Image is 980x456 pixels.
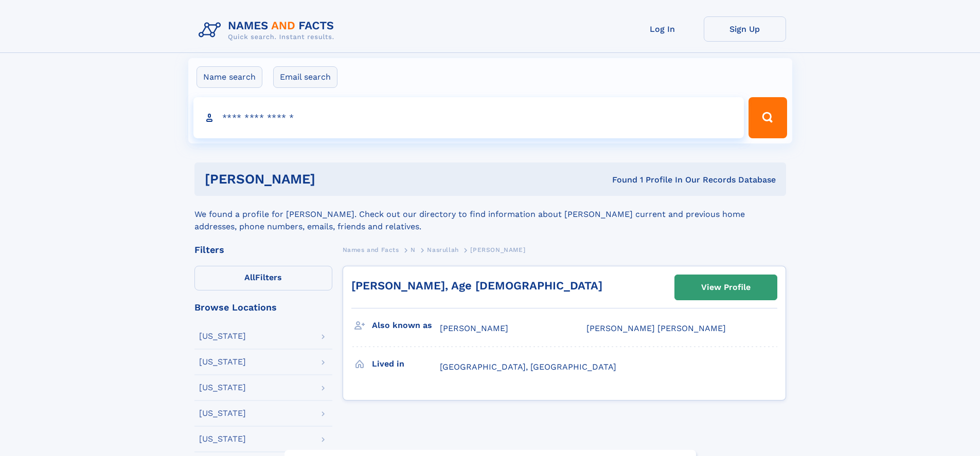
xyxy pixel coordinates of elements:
div: [US_STATE] [199,409,246,417]
a: N [411,243,416,256]
a: [PERSON_NAME], Age [DEMOGRAPHIC_DATA] [351,279,602,292]
input: search input [193,97,744,138]
span: N [411,246,416,253]
a: Names and Facts [343,243,399,256]
div: Filters [194,245,332,254]
a: Log In [621,16,704,42]
span: [PERSON_NAME] [470,246,525,253]
span: [PERSON_NAME] [440,323,508,333]
h1: [PERSON_NAME] [205,173,464,186]
span: All [244,272,255,282]
img: Logo Names and Facts [194,16,343,44]
a: View Profile [675,275,777,300]
a: Nasrullah [427,243,458,256]
h3: Also known as [372,317,440,334]
label: Filters [194,266,332,290]
div: [US_STATE] [199,384,246,392]
div: Browse Locations [194,303,332,312]
button: Search Button [749,97,787,138]
h3: Lived in [372,355,440,373]
div: We found a profile for [PERSON_NAME]. Check out our directory to find information about [PERSON_N... [194,196,786,233]
label: Email search [273,66,337,88]
div: View Profile [701,276,751,299]
div: [US_STATE] [199,435,246,443]
label: Name search [197,66,262,88]
div: [US_STATE] [199,332,246,340]
span: [GEOGRAPHIC_DATA], [GEOGRAPHIC_DATA] [440,362,616,372]
span: [PERSON_NAME] [PERSON_NAME] [586,323,726,333]
div: Found 1 Profile In Our Records Database [464,174,776,186]
div: [US_STATE] [199,358,246,366]
span: Nasrullah [427,246,458,253]
a: Sign Up [704,16,786,42]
